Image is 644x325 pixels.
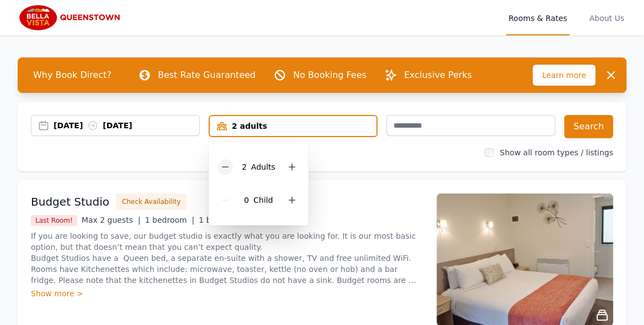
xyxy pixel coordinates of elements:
[251,162,275,171] span: Adult s
[31,215,77,226] span: Last Room!
[500,148,613,157] label: Show all room types / listings
[18,4,124,31] img: Bella Vista Queenstown
[116,193,187,210] button: Check Availability
[145,216,195,224] span: 1 bedroom |
[533,65,595,86] span: Learn more
[253,196,273,205] span: Child
[54,120,199,131] div: [DATE] [DATE]
[564,115,613,138] button: Search
[244,196,249,205] span: 0
[158,69,256,82] p: Best Rate Guaranteed
[210,120,376,132] div: 2 adults
[293,69,366,82] p: No Booking Fees
[82,216,141,224] span: Max 2 guests |
[31,230,423,286] p: If you are looking to save, our budget studio is exactly what you are looking for. It is our most...
[31,194,109,209] h3: Budget Studio
[242,162,247,171] span: 2
[199,216,251,224] span: 1 bathroom |
[24,64,120,86] span: Why Book Direct?
[404,69,472,82] p: Exclusive Perks
[31,288,423,299] div: Show more >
